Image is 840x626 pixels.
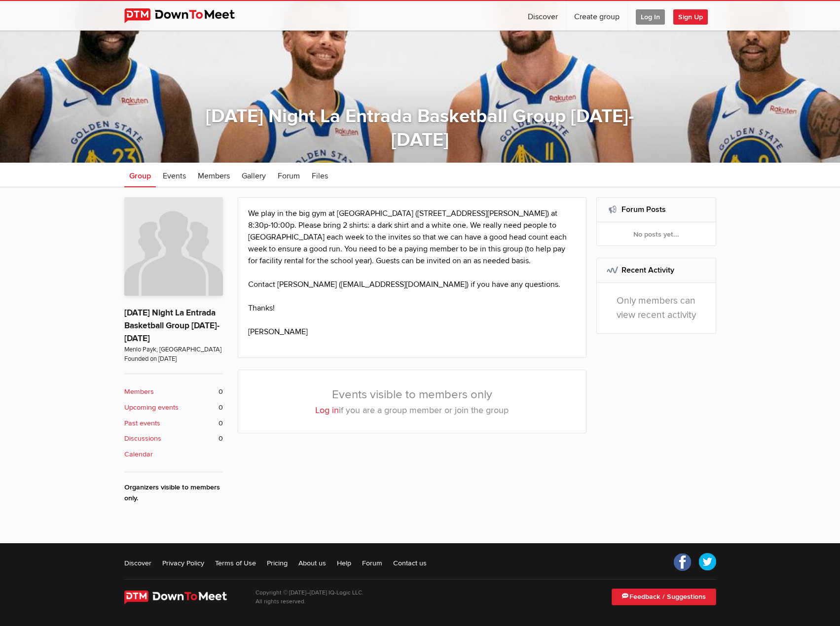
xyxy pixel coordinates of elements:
b: Past events [124,418,160,429]
img: DownToMeet [124,8,250,23]
a: Pricing [267,558,288,568]
span: Group [129,171,151,181]
a: Discover [124,558,151,568]
a: Forum [273,163,305,187]
a: Discussions 0 [124,433,223,444]
a: Events [158,163,191,187]
a: Discover [520,1,566,31]
a: Terms of Use [215,558,256,568]
a: Group [124,163,156,187]
p: if you are a group member or join the group [254,404,571,417]
a: Gallery [237,163,271,187]
img: Thursday Night La Entrada Basketball Group 2025-2026 [124,197,223,296]
a: Calendar [124,449,223,460]
a: Sign Up [673,1,716,31]
a: Upcoming events 0 [124,402,223,413]
a: Log In [628,1,673,31]
a: Members [193,163,235,187]
h2: Recent Activity [607,258,706,282]
span: 0 [219,433,223,444]
p: We play in the big gym at [GEOGRAPHIC_DATA] ([STREET_ADDRESS][PERSON_NAME]) at 8:30p-10:00p. Plea... [248,208,577,338]
a: Privacy Policy [162,558,204,568]
a: Twitter [698,553,716,571]
a: Feedback / Suggestions [612,589,716,605]
a: Facebook [674,553,692,571]
a: Forum [362,558,382,568]
a: Members 0 [124,386,223,397]
a: Files [307,163,333,187]
b: Calendar [124,449,153,460]
span: Files [312,171,328,181]
span: Members [198,171,230,181]
a: Help [337,558,351,568]
a: Past events 0 [124,418,223,429]
a: About us [298,558,326,568]
div: Only members can view recent activity [597,283,716,333]
span: Founded on [DATE] [124,354,223,364]
a: Forum Posts [621,205,666,214]
span: Menlo Payk, [GEOGRAPHIC_DATA] [124,345,223,354]
a: Contact us [393,558,427,568]
div: No posts yet... [597,222,716,246]
img: DownToMeet [124,591,241,604]
span: Events [163,171,186,181]
span: Sign Up [673,9,708,25]
a: Create group [566,1,627,31]
div: Organizers visible to members only. [124,482,223,503]
span: 0 [219,418,223,429]
span: 0 [219,386,223,397]
span: 21st [306,600,313,604]
b: Discussions [124,433,161,444]
span: Forum [278,171,300,181]
b: Upcoming events [124,402,179,413]
span: Log In [636,9,665,25]
p: Copyright © [DATE]–[DATE] IQ-Logic LLC. All rights reserved. [256,589,364,606]
span: Gallery [242,171,266,181]
a: Log in [315,405,339,416]
b: Members [124,386,154,397]
span: 0 [219,402,223,413]
div: Events visible to members only [238,370,587,433]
